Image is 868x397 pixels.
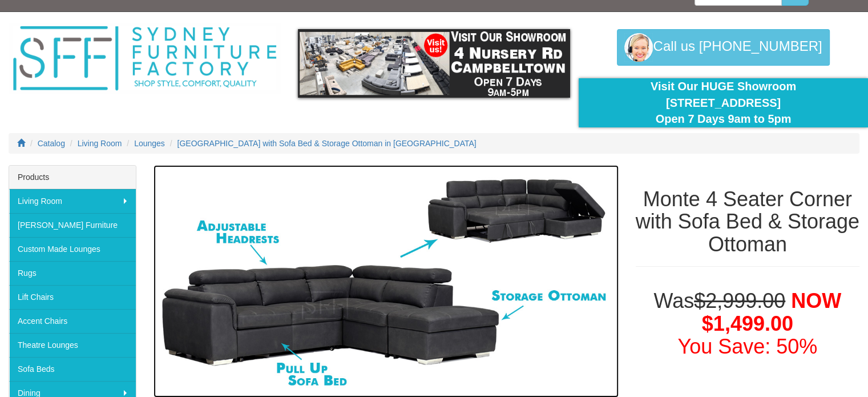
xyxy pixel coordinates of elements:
[587,78,859,127] div: Visit Our HUGE Showroom [STREET_ADDRESS] Open 7 Days 9am to 5pm
[702,289,841,335] span: NOW $1,499.00
[9,237,136,261] a: Custom Made Lounges
[636,290,860,358] h1: Was
[9,333,136,357] a: Theatre Lounges
[9,261,136,285] a: Rugs
[9,166,136,189] div: Products
[78,139,122,148] a: Living Room
[9,309,136,333] a: Accent Chairs
[9,213,136,237] a: [PERSON_NAME] Furniture
[298,29,570,98] img: showroom.gif
[38,139,65,148] a: Catalog
[9,357,136,381] a: Sofa Beds
[9,189,136,213] a: Living Room
[134,139,165,148] a: Lounges
[677,335,817,358] font: You Save: 50%
[9,23,281,94] img: Sydney Furniture Factory
[9,285,136,309] a: Lift Chairs
[177,139,477,148] a: [GEOGRAPHIC_DATA] with Sofa Bed & Storage Ottoman in [GEOGRAPHIC_DATA]
[636,188,860,256] h1: Monte 4 Seater Corner with Sofa Bed & Storage Ottoman
[694,289,785,312] del: $2,999.00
